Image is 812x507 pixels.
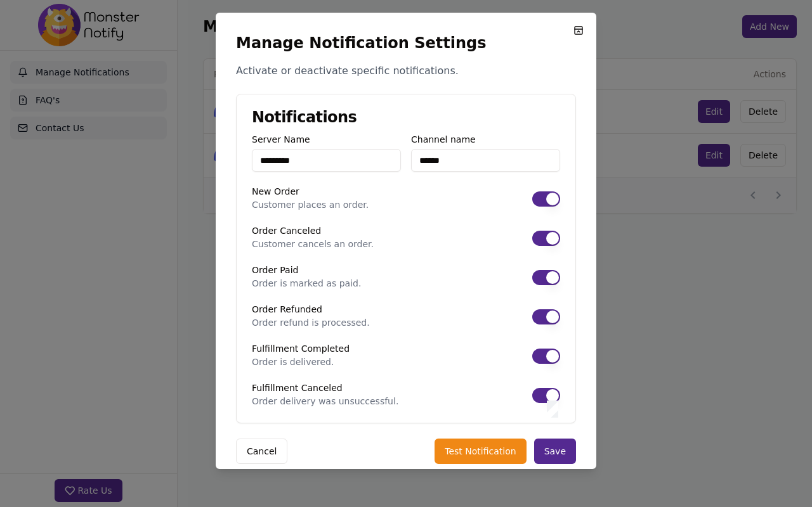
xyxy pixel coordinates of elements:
[252,110,560,125] h3: Notifications
[411,134,476,144] label: Channel name
[252,316,370,329] p: Order refund is processed.
[252,265,298,275] label: Order Paid
[252,277,361,290] p: Order is marked as paid.
[252,356,350,368] p: Order is delivered.
[236,33,576,53] h2: Manage Notification Settings
[252,238,374,250] p: Customer cancels an order.
[236,439,287,464] button: Cancel
[252,134,310,144] label: Server Name
[252,343,350,354] label: Fulfillment Completed
[435,439,526,464] button: Test Notification
[534,439,576,464] button: Save
[252,186,299,196] label: New Order
[252,395,398,408] p: Order delivery was unsuccessful.
[252,198,369,211] p: Customer places an order.
[236,63,576,79] p: Activate or deactivate specific notifications.
[252,304,322,314] label: Order Refunded
[252,226,321,236] label: Order Canceled
[252,383,343,393] label: Fulfillment Canceled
